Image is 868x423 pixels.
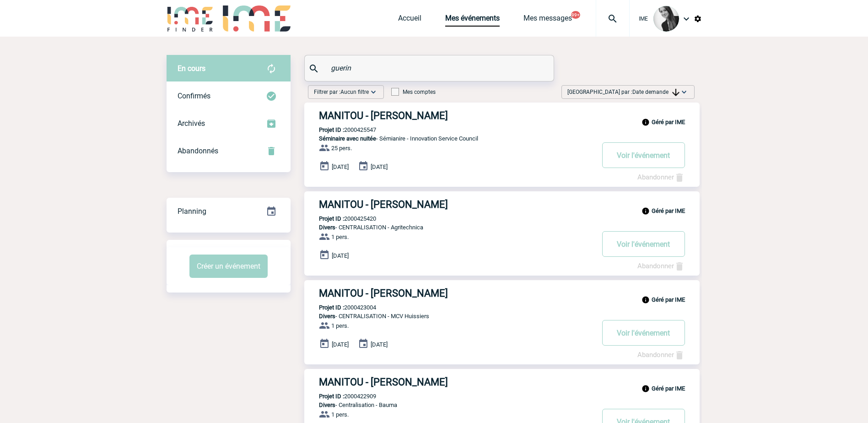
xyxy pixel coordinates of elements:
[178,64,205,73] span: En cours
[672,89,679,96] img: arrow_downward.png
[602,142,685,168] button: Voir l'événement
[369,87,378,97] img: baseline_expand_more_white_24dp-b.png
[639,16,648,22] span: IME
[178,92,210,100] span: Confirmés
[642,207,650,215] img: info_black_24dp.svg
[319,313,335,320] span: Divers
[331,145,352,152] span: 25 pers.
[632,89,679,95] span: Date demande
[319,224,335,231] span: Divers
[331,411,349,418] span: 1 pers.
[332,252,349,259] span: [DATE]
[652,385,685,392] b: Géré par IME
[319,215,344,222] b: Projet ID :
[304,215,376,222] p: 2000425420
[653,6,679,32] img: 101050-0.jpg
[602,320,685,346] button: Voir l'événement
[571,11,580,19] button: 99+
[304,224,593,231] p: - CENTRALISATION - Agritechnica
[331,322,349,329] span: 1 pers.
[319,287,593,299] h3: MANITOU - [PERSON_NAME]
[319,110,593,121] h3: MANITOU - [PERSON_NAME]
[304,199,700,210] a: MANITOU - [PERSON_NAME]
[652,119,685,125] b: Géré par IME
[304,287,700,299] a: MANITOU - [PERSON_NAME]
[319,393,344,400] b: Projet ID :
[642,118,650,126] img: info_black_24dp.svg
[642,385,650,393] img: info_black_24dp.svg
[319,304,344,311] b: Projet ID :
[167,110,291,137] div: Retrouvez ici tous les événements que vous avez décidé d'archiver
[329,61,532,75] input: Rechercher un événement par son nom
[445,14,500,27] a: Mes événements
[391,89,436,95] label: Mes comptes
[304,304,376,311] p: 2000423004
[637,351,685,359] a: Abandonner
[304,401,593,408] p: - Centralisation - Bauma
[679,87,689,97] img: baseline_expand_more_white_24dp-b.png
[304,126,376,133] p: 2000425547
[319,126,344,133] b: Projet ID :
[340,89,369,95] span: Aucun filtre
[602,231,685,257] button: Voir l'événement
[332,163,349,170] span: [DATE]
[371,163,388,170] span: [DATE]
[523,14,572,27] a: Mes messages
[331,233,349,240] span: 1 pers.
[178,119,205,128] span: Archivés
[319,401,335,408] span: Divers
[332,341,349,348] span: [DATE]
[189,255,268,278] button: Créer un événement
[567,87,679,97] span: [GEOGRAPHIC_DATA] par :
[637,173,685,181] a: Abandonner
[304,376,700,388] a: MANITOU - [PERSON_NAME]
[371,341,388,348] span: [DATE]
[304,313,593,320] p: - CENTRALISATION - MCV Huissiers
[652,296,685,303] b: Géré par IME
[167,197,291,224] a: Planning
[304,393,376,400] p: 2000422909
[319,199,593,210] h3: MANITOU - [PERSON_NAME]
[304,110,700,121] a: MANITOU - [PERSON_NAME]
[314,87,369,97] span: Filtrer par :
[637,262,685,270] a: Abandonner
[398,14,421,27] a: Accueil
[167,5,214,32] img: IME-Finder
[178,207,206,216] span: Planning
[642,296,650,304] img: info_black_24dp.svg
[178,146,218,155] span: Abandonnés
[319,135,376,142] span: Séminaire avec nuitée
[319,376,593,388] h3: MANITOU - [PERSON_NAME]
[652,207,685,214] b: Géré par IME
[167,198,291,225] div: Retrouvez ici tous vos événements organisés par date et état d'avancement
[167,137,291,165] div: Retrouvez ici tous vos événements annulés
[167,55,291,82] div: Retrouvez ici tous vos évènements avant confirmation
[304,135,593,142] p: - Sémianire - Innovation Service Council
